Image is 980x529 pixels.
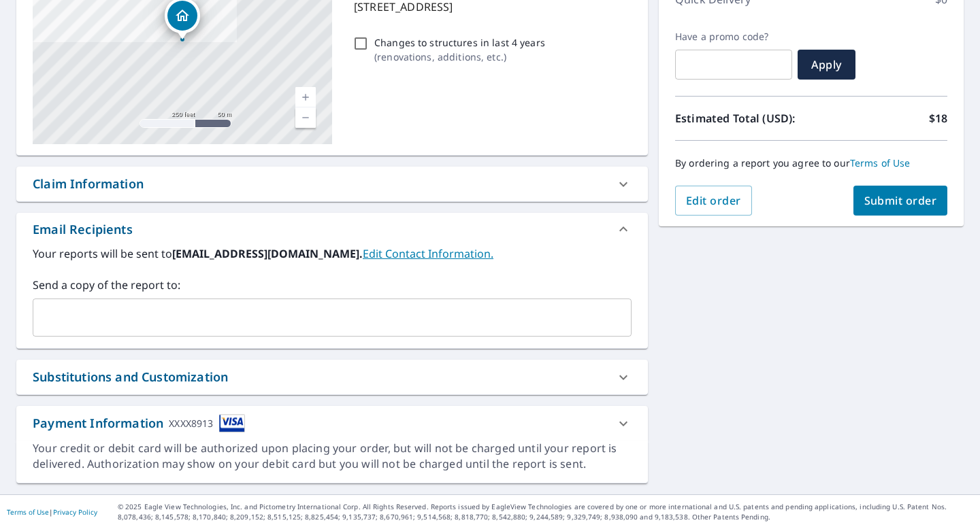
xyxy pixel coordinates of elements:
div: Email Recipients [33,220,133,239]
div: Substitutions and Customization [33,368,228,386]
p: Changes to structures in last 4 years [374,35,545,50]
div: XXXX8913 [169,414,213,432]
label: Your reports will be sent to [33,245,632,262]
span: Edit order [686,193,741,208]
div: Claim Information [33,175,144,193]
label: Have a promo code? [675,31,792,43]
p: Estimated Total (USD): [675,110,811,126]
div: Payment InformationXXXX8913cardImage [16,406,648,441]
label: Send a copy of the report to: [33,277,632,293]
span: Apply [808,57,845,72]
button: Edit order [675,186,752,216]
div: Claim Information [16,167,648,201]
b: [EMAIL_ADDRESS][DOMAIN_NAME]. [172,246,363,261]
p: $18 [929,110,947,126]
div: Substitutions and Customization [16,360,648,394]
p: | [7,508,97,516]
a: Terms of Use [850,156,911,169]
a: Privacy Policy [53,507,97,517]
div: Payment Information [33,414,245,432]
a: Terms of Use [7,507,49,517]
p: By ordering a report you agree to our [675,157,947,169]
span: Submit order [864,193,937,208]
button: Apply [798,50,855,80]
p: ( renovations, additions, etc. ) [374,50,545,64]
a: EditContactInfo [363,246,493,261]
a: Current Level 17, Zoom Out [295,107,316,128]
p: © 2025 Eagle View Technologies, Inc. and Pictometry International Corp. All Rights Reserved. Repo... [118,502,973,522]
img: cardImage [219,414,245,432]
a: Current Level 17, Zoom In [295,87,316,107]
button: Submit order [853,186,948,216]
div: Email Recipients [16,213,648,245]
div: Your credit or debit card will be authorized upon placing your order, but will not be charged unt... [33,441,632,472]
